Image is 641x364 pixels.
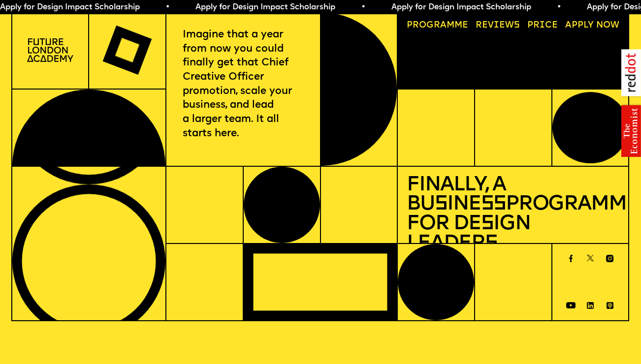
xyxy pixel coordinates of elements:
h1: Finally, a Bu ine Programme for De ign Leader [407,176,619,253]
span: A [565,21,572,30]
a: Reviews [471,17,524,34]
a: Programme [402,17,473,34]
span: ss [481,194,506,214]
span: s [485,234,497,254]
span: s [435,194,447,214]
span: s [481,214,493,234]
a: Apply now [561,17,624,34]
span: • [165,3,169,11]
span: • [556,3,561,11]
span: • [361,3,365,11]
p: Imagine that a year from now you could finally get that Chief Creative Officer promotion, scale y... [183,28,304,141]
a: Price [523,17,562,34]
span: a [440,21,447,30]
